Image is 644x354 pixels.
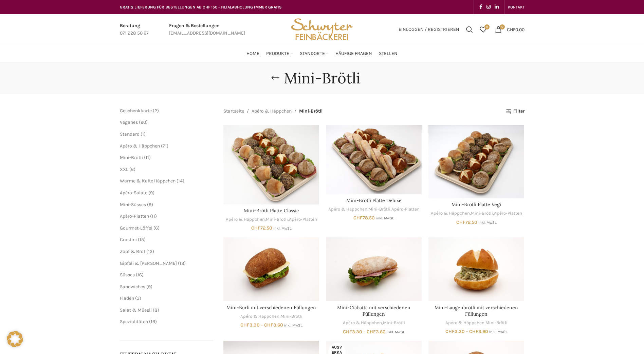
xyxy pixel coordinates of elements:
a: Mini-Brötli Platte Classic [223,125,319,204]
div: , , [428,210,524,217]
a: Spezialitäten [120,319,148,324]
span: Standorte [300,51,325,57]
a: Zopf & Brot [120,249,145,254]
small: inkl. MwSt. [478,220,497,225]
small: inkl. MwSt. [489,330,508,334]
span: 0 [500,24,505,29]
span: CHF [264,322,273,328]
a: Crostini [120,237,137,242]
a: Mini-Brötli [368,206,390,213]
a: Filter [505,109,524,114]
span: CHF [456,219,465,225]
h1: Mini-Brötli [284,69,360,87]
div: , [223,313,319,320]
span: CHF [469,329,478,334]
span: 14 [178,178,183,184]
a: Apéro-Platten [391,206,420,213]
img: Bäckerei Schwyter [289,14,355,45]
a: Mini-Ciabatta mit verschiedenen Füllungen [326,237,422,301]
a: Mini-Brötli Platte Vegi [452,201,501,208]
span: 15 [140,237,144,242]
bdi: 3.30 [445,329,465,334]
a: Instagram social link [484,2,493,12]
a: Mini-Bürli mit verschiedenen Füllungen [223,237,319,301]
div: , , [223,216,319,223]
a: Apéro & Häppchen [252,107,292,115]
a: Mini-Brötli [485,320,508,326]
span: CHF [240,322,250,328]
span: Home [246,51,259,57]
span: 20 [141,119,146,125]
a: Apéro-Platten [494,210,522,217]
span: Apéro-Salate [120,190,147,196]
a: Apéro-Platten [120,213,149,219]
a: Infobox link [120,22,149,37]
a: Häufige Fragen [335,47,372,60]
span: 6 [131,166,134,172]
span: KONTAKT [508,5,525,9]
a: Mini-Laugenbrötli mit verschiedenen Füllungen [435,304,518,317]
span: Einloggen / Registrieren [399,27,459,32]
a: Linkedin social link [493,2,501,12]
span: CHF [445,329,455,334]
a: Mini-Brötli [471,210,493,217]
span: 2 [154,108,157,114]
a: Facebook social link [477,2,484,12]
a: Warme & Kalte Häppchen [120,178,176,184]
a: Home [246,47,259,60]
span: CHF [507,26,515,32]
a: Apéro & Häppchen [328,206,367,213]
small: inkl. MwSt. [376,216,394,220]
span: – [466,329,468,334]
a: Mini-Brötli [280,313,302,320]
a: Gourmet-Löffel [120,225,152,231]
a: Go back [267,71,284,85]
a: Veganes [120,119,138,125]
a: Mini-Brötli [266,216,288,223]
span: 9 [149,202,151,208]
a: Produkte [266,47,293,60]
div: , , [326,206,422,213]
a: Suchen [463,23,476,36]
span: Apéro & Häppchen [120,143,160,149]
a: Gipfeli & [PERSON_NAME] [120,260,177,266]
span: 9 [150,190,153,196]
a: 0 CHF0.00 [492,23,528,36]
a: Mini-Laugenbrötli mit verschiedenen Füllungen [428,237,524,301]
span: CHF [367,329,376,335]
span: 3 [137,295,140,301]
a: Stellen [379,47,398,60]
a: Infobox link [169,22,245,37]
a: Geschenkkarte [120,108,152,114]
bdi: 3.30 [343,329,362,335]
span: GRATIS LIEFERUNG FÜR BESTELLUNGEN AB CHF 150 - FILIALABHOLUNG IMMER GRATIS [120,5,282,9]
a: XXL [120,166,128,172]
div: , [326,320,422,326]
a: Standard [120,131,140,137]
bdi: 3.60 [469,329,488,334]
span: Produkte [266,51,289,57]
a: Startseite [223,107,244,115]
nav: Breadcrumb [223,107,323,115]
a: Fladen [120,295,134,301]
a: Apéro & Häppchen [240,313,279,320]
a: Mini-Brötli [120,155,143,160]
span: CHF [251,225,260,231]
span: 13 [151,319,155,324]
span: Sandwiches [120,284,145,290]
span: 11 [152,213,155,219]
bdi: 3.60 [264,322,283,328]
a: Apéro-Platten [289,216,317,223]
